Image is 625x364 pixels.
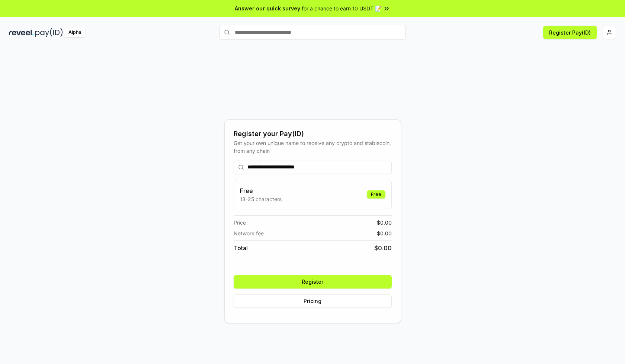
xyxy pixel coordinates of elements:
button: Pricing [234,294,392,308]
p: 13-25 characters [240,195,282,203]
span: $ 0.00 [377,219,392,226]
span: Answer our quick survey [235,4,300,12]
div: Register your Pay(ID) [234,129,392,139]
img: reveel_dark [9,28,34,37]
span: $ 0.00 [374,244,392,252]
h3: Free [240,186,282,195]
div: Get your own unique name to receive any crypto and stablecoin, from any chain [234,139,392,155]
div: Free [367,190,385,199]
button: Register Pay(ID) [543,26,597,39]
span: Total [234,244,248,252]
span: $ 0.00 [377,229,392,237]
span: for a chance to earn 10 USDT 📝 [302,4,381,12]
span: Price [234,219,246,226]
span: Network fee [234,229,264,237]
button: Register [234,275,392,289]
img: pay_id [35,28,63,37]
div: Alpha [64,28,85,37]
